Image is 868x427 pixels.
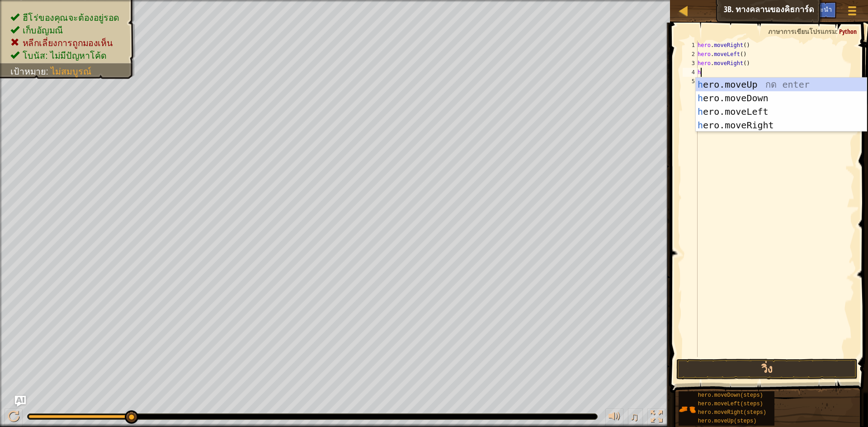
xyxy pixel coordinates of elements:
[51,66,91,76] span: ไม่สมบูรณ์
[23,38,113,48] span: หลีกเลี่ยงการถูกมองเห็น
[836,27,839,36] span: :
[841,2,863,23] button: แสดงเมนูเกมส์
[839,27,857,36] span: Python
[768,27,836,36] span: ภาษาการเขียนโปรแกรม
[10,37,126,49] li: หลีกเลี่ยงการถูกมองเห็น
[10,49,126,62] li: โบนัส: ไม่มีปัญหาโค้ด
[10,66,46,76] span: เป้าหมาย
[698,409,766,416] span: hero.moveRight(steps)
[683,77,698,86] div: 5
[683,68,698,77] div: 4
[698,392,763,399] span: hero.moveDown(steps)
[676,359,858,380] button: วิ่ง
[679,401,696,418] img: portrait.png
[628,408,643,427] button: ♫
[683,41,698,50] div: 1
[23,25,63,35] span: เก็บอัญมณี
[23,51,107,61] span: โบนัส: ไม่มีปัญหาโค้ด
[23,13,119,23] span: ฮีโร่ของคุณจะต้องอยู่รอด
[698,401,763,407] span: hero.moveLeft(steps)
[5,408,23,427] button: Ctrl + P: Pause
[46,66,51,76] span: :
[683,59,698,68] div: 3
[647,408,665,427] button: สลับเป็นเต็มจอ
[10,24,126,37] li: เก็บอัญมณี
[15,396,26,407] button: Ask AI
[630,410,639,423] span: ♫
[804,5,832,14] span: คำแนะนำ
[698,418,757,424] span: hero.moveUp(steps)
[10,11,126,24] li: ฮีโร่ของคุณจะต้องอยู่รอด
[605,408,623,427] button: ปรับระดับเสียง
[683,50,698,59] div: 2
